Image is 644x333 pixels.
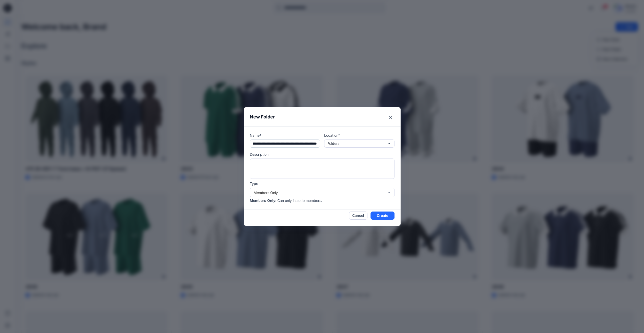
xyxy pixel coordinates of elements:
button: Close [386,113,394,121]
p: Description [250,152,394,157]
p: Location* [324,133,394,138]
button: Folders [324,139,394,148]
p: Folders [327,141,339,146]
button: Cancel [349,212,367,220]
button: Create [370,212,394,220]
p: Can only include members. [277,198,322,203]
div: Members Only [254,190,385,195]
header: New Folder [244,107,401,126]
p: Members Only : [250,198,276,203]
p: Name* [250,133,320,138]
p: Type [250,181,394,186]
